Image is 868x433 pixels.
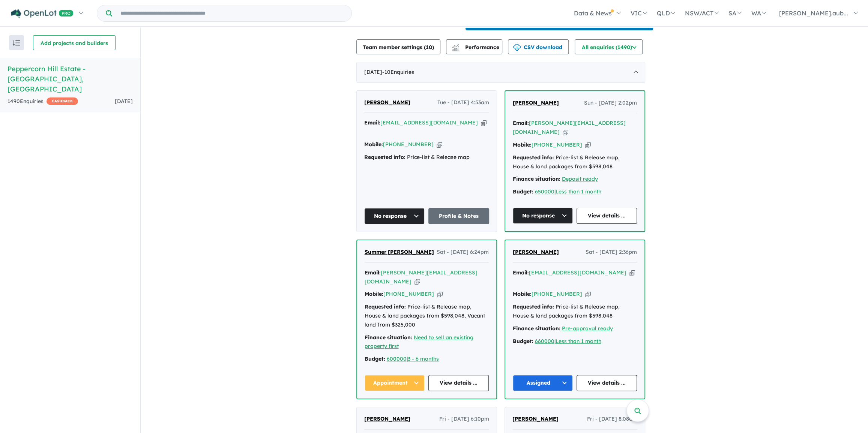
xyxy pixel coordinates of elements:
[556,188,601,195] a: Less than 1 month
[437,141,442,148] button: Copy
[387,355,407,362] a: 600000
[513,99,559,106] span: [PERSON_NAME]
[513,375,573,391] button: Assigned
[365,248,434,257] a: Summer [PERSON_NAME]
[408,355,439,362] u: 3 - 6 months
[364,98,410,107] a: [PERSON_NAME]
[365,375,425,391] button: Appointment
[414,278,420,286] button: Copy
[365,269,381,276] strong: Email:
[365,269,478,285] a: [PERSON_NAME][EMAIL_ADDRESS][DOMAIN_NAME]
[382,69,414,75] span: - 10 Enquir ies
[556,338,601,345] a: Less than 1 month
[629,269,635,277] button: Copy
[535,338,554,345] a: 660000
[585,290,591,298] button: Copy
[383,141,434,148] a: [PHONE_NUMBER]
[577,375,637,391] a: View details ...
[513,325,560,332] strong: Finance situation:
[364,154,405,160] strong: Requested info:
[513,120,529,126] strong: Email:
[356,39,440,54] button: Team member settings (10)
[453,44,499,51] span: Performance
[115,98,133,105] span: [DATE]
[380,119,478,126] a: [EMAIL_ADDRESS][DOMAIN_NAME]
[513,99,559,108] a: [PERSON_NAME]
[383,291,434,297] a: [PHONE_NUMBER]
[513,338,533,345] strong: Budget:
[779,9,848,17] span: [PERSON_NAME].aub...
[513,187,637,196] div: |
[575,39,643,54] button: All enquiries (1490)
[364,208,425,224] button: No response
[365,249,434,255] span: Summer [PERSON_NAME]
[439,415,489,424] span: Fri - [DATE] 6:10pm
[365,303,489,329] div: Price-list & Release map, House & land packages from $598,048, Vacant land from $325,000
[364,153,489,162] div: Price-list & Release map
[532,141,582,148] a: [PHONE_NUMBER]
[33,35,116,50] button: Add projects and builders
[364,415,410,424] a: [PERSON_NAME]
[364,119,380,126] strong: Email:
[446,39,502,54] button: Performance
[577,208,637,224] a: View details ...
[513,249,559,255] span: [PERSON_NAME]
[365,334,473,350] a: Need to sell an existing property first
[114,5,350,21] input: Try estate name, suburb, builder or developer
[452,46,460,51] img: bar-chart.svg
[585,141,591,149] button: Copy
[513,208,573,224] button: No response
[563,128,568,136] button: Copy
[365,303,406,310] strong: Requested info:
[356,62,645,83] div: [DATE]
[513,291,532,297] strong: Mobile:
[437,248,489,257] span: Sat - [DATE] 6:24pm
[513,153,637,171] div: Price-list & Release map, House & land packages from $598,048
[481,119,487,127] button: Copy
[437,290,443,298] button: Copy
[562,175,598,182] a: Deposit ready
[513,337,637,346] div: |
[13,40,20,46] img: sort.svg
[586,248,637,257] span: Sat - [DATE] 2:36pm
[535,188,554,195] a: 650000
[562,325,613,332] a: Pre-approval ready
[532,291,582,297] a: [PHONE_NUMBER]
[513,248,559,257] a: [PERSON_NAME]
[512,415,559,422] span: [PERSON_NAME]
[584,99,637,108] span: Sun - [DATE] 2:02pm
[365,355,489,364] div: |
[428,208,489,224] a: Profile & Notes
[513,269,529,276] strong: Email:
[587,415,637,424] span: Fri - [DATE] 8:08am
[529,269,626,276] a: [EMAIL_ADDRESS][DOMAIN_NAME]
[364,99,410,106] span: [PERSON_NAME]
[513,154,554,161] strong: Requested info:
[11,9,74,18] img: Openlot PRO Logo White
[508,39,569,54] button: CSV download
[513,44,521,51] img: download icon
[8,64,133,94] h5: Peppercorn Hill Estate - [GEOGRAPHIC_DATA] , [GEOGRAPHIC_DATA]
[47,97,78,105] span: CASHBACK
[426,44,432,51] span: 10
[437,98,489,107] span: Tue - [DATE] 4:53am
[513,303,637,321] div: Price-list & Release map, House & land packages from $598,048
[513,141,532,148] strong: Mobile:
[513,120,626,135] a: [PERSON_NAME][EMAIL_ADDRESS][DOMAIN_NAME]
[365,291,383,297] strong: Mobile:
[8,97,78,106] div: 1490 Enquir ies
[513,188,533,195] strong: Budget:
[428,375,489,391] a: View details ...
[512,415,559,424] a: [PERSON_NAME]
[364,415,410,422] span: [PERSON_NAME]
[365,334,412,341] strong: Finance situation:
[513,303,554,310] strong: Requested info:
